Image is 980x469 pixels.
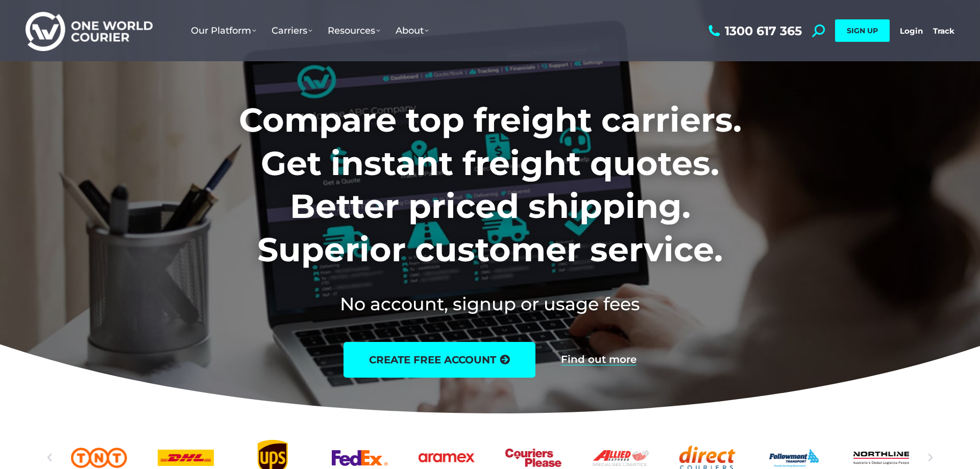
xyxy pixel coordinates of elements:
a: Carriers [264,15,320,46]
a: 1300 617 365 [706,24,802,37]
h1: Compare top freight carriers. Get instant freight quotes. Better priced shipping. Superior custom... [171,98,809,271]
a: Track [933,26,954,36]
a: Our Platform [183,15,264,46]
a: SIGN UP [835,19,890,42]
img: One World Courier [26,10,153,52]
h2: No account, signup or usage fees [171,291,809,316]
span: SIGN UP [847,26,878,35]
span: Resources [328,25,380,36]
a: About [388,15,436,46]
span: About [396,25,429,36]
span: Carriers [272,25,312,36]
span: Our Platform [191,25,256,36]
a: Find out more [561,354,636,365]
a: create free account [344,342,535,378]
a: Login [900,26,923,36]
a: Resources [320,15,388,46]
